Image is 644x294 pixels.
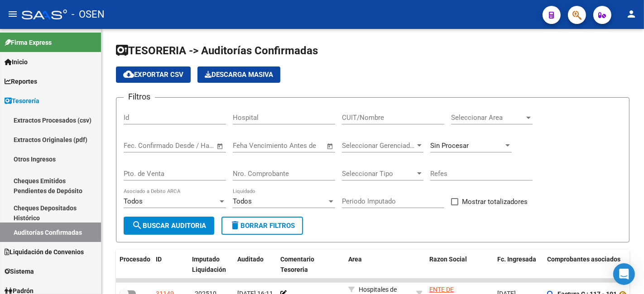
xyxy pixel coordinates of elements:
span: Razon Social [429,256,467,263]
span: Reportes [5,76,37,86]
span: Exportar CSV [123,71,183,79]
span: Imputado Liquidación [192,256,226,273]
span: Procesado [120,256,150,263]
datatable-header-cell: Comentario Tesoreria [277,250,345,280]
button: Open calendar [215,141,226,152]
datatable-header-cell: Procesado [116,250,152,280]
app-download-masive: Descarga masiva de comprobantes (adjuntos) [197,66,280,83]
span: Borrar Filtros [230,222,295,230]
button: Buscar Auditoria [124,217,214,235]
mat-icon: delete [230,220,240,231]
span: Buscar Auditoria [132,222,206,230]
button: Open calendar [325,141,336,152]
span: Todos [233,197,252,205]
button: Exportar CSV [116,66,191,83]
h3: Filtros [124,90,155,103]
mat-icon: cloud_download [123,69,134,80]
datatable-header-cell: Area [345,250,413,280]
span: Area [348,256,362,263]
span: Inicio [5,57,28,67]
span: Seleccionar Tipo [342,170,415,178]
datatable-header-cell: Auditado [234,250,277,280]
datatable-header-cell: Fc. Ingresada [494,250,543,280]
span: Sistema [5,266,34,276]
span: Descarga Masiva [205,71,273,79]
datatable-header-cell: Razon Social [426,250,494,280]
span: ID [156,256,162,263]
div: Open Intercom Messenger [613,263,635,285]
button: Borrar Filtros [221,217,303,235]
span: Mostrar totalizadores [462,196,528,207]
datatable-header-cell: ID [152,250,188,280]
datatable-header-cell: Imputado Liquidación [188,250,234,280]
span: TESORERIA -> Auditorías Confirmadas [116,44,318,57]
mat-icon: person [626,9,637,19]
mat-icon: menu [7,9,18,19]
input: Fecha fin [168,142,212,150]
span: Comprobantes asociados [547,256,620,263]
mat-icon: search [132,220,143,231]
span: Tesorería [5,96,39,106]
span: Comentario Tesoreria [280,256,314,273]
span: Seleccionar Area [451,114,524,122]
button: Descarga Masiva [197,66,280,83]
span: Liquidación de Convenios [5,247,84,257]
span: Auditado [237,256,264,263]
span: Fc. Ingresada [497,256,536,263]
span: Sin Procesar [430,142,469,150]
span: Todos [124,197,143,205]
span: - OSEN [72,5,105,24]
span: Firma Express [5,38,52,47]
span: Seleccionar Gerenciador [342,142,415,150]
input: Fecha inicio [124,142,160,150]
